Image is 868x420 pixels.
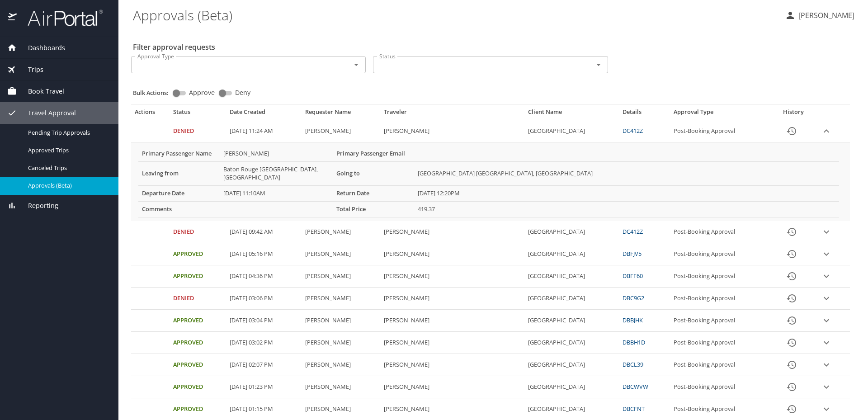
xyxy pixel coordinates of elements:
[302,354,380,376] td: [PERSON_NAME]
[28,181,108,190] span: Approvals (Beta)
[302,265,380,288] td: [PERSON_NAME]
[333,161,414,185] th: Going to
[524,310,619,332] td: [GEOGRAPHIC_DATA]
[770,108,816,120] th: History
[623,127,643,135] a: DC412Z
[170,376,226,398] td: Approved
[781,221,802,243] button: History
[138,146,220,161] th: Primary Passenger Name
[170,265,226,288] td: Approved
[302,120,380,142] td: [PERSON_NAME]
[380,265,524,288] td: [PERSON_NAME]
[623,316,643,324] a: DBBJHK
[133,1,778,29] h1: Approvals (Beta)
[820,124,833,138] button: expand row
[670,221,771,243] td: Post-Booking Approval
[17,43,65,53] span: Dashboards
[670,265,771,288] td: Post-Booking Approval
[781,354,802,376] button: History
[623,360,643,368] a: DBCL39
[670,332,771,354] td: Post-Booking Approval
[226,332,302,354] td: [DATE] 03:02 PM
[820,380,833,394] button: expand row
[189,90,215,96] span: Approve
[28,164,108,172] span: Canceled Trips
[820,314,833,327] button: expand row
[670,120,771,142] td: Post-Booking Approval
[524,120,619,142] td: [GEOGRAPHIC_DATA]
[414,161,839,185] td: [GEOGRAPHIC_DATA] [GEOGRAPHIC_DATA], [GEOGRAPHIC_DATA]
[226,288,302,310] td: [DATE] 03:06 PM
[226,108,302,120] th: Date Created
[781,120,802,142] button: History
[781,288,802,309] button: History
[524,332,619,354] td: [GEOGRAPHIC_DATA]
[781,7,858,24] button: [PERSON_NAME]
[414,201,839,217] td: 419.37
[28,146,108,155] span: Approved Trips
[220,185,333,201] td: [DATE] 11:10AM
[226,221,302,243] td: [DATE] 09:42 AM
[18,9,103,27] img: airportal-logo.png
[170,288,226,310] td: Denied
[302,310,380,332] td: [PERSON_NAME]
[17,108,76,118] span: Travel Approval
[781,376,802,398] button: History
[380,354,524,376] td: [PERSON_NAME]
[350,58,363,71] button: Open
[781,398,802,420] button: History
[670,243,771,265] td: Post-Booking Approval
[302,108,380,120] th: Requester Name
[820,402,833,416] button: expand row
[670,376,771,398] td: Post-Booking Approval
[17,201,58,211] span: Reporting
[623,338,645,346] a: DBBH1D
[235,90,250,96] span: Deny
[820,225,833,239] button: expand row
[380,221,524,243] td: [PERSON_NAME]
[781,243,802,265] button: History
[170,354,226,376] td: Approved
[623,294,644,302] a: DBC9G2
[302,332,380,354] td: [PERSON_NAME]
[820,247,833,261] button: expand row
[226,376,302,398] td: [DATE] 01:23 PM
[170,120,226,142] td: Denied
[226,120,302,142] td: [DATE] 11:24 AM
[138,201,220,217] th: Comments
[619,108,670,120] th: Details
[302,288,380,310] td: [PERSON_NAME]
[623,272,643,280] a: DBFF60
[138,161,220,185] th: Leaving from
[796,10,854,21] p: [PERSON_NAME]
[820,292,833,305] button: expand row
[820,336,833,349] button: expand row
[524,108,619,120] th: Client Name
[170,221,226,243] td: Denied
[670,108,771,120] th: Approval Type
[333,146,414,161] th: Primary Passenger Email
[220,161,333,185] td: Baton Rouge [GEOGRAPHIC_DATA], [GEOGRAPHIC_DATA]
[380,288,524,310] td: [PERSON_NAME]
[524,265,619,288] td: [GEOGRAPHIC_DATA]
[623,227,643,236] a: DC412Z
[333,185,414,201] th: Return Date
[170,332,226,354] td: Approved
[17,86,64,96] span: Book Travel
[781,332,802,354] button: History
[170,310,226,332] td: Approved
[226,310,302,332] td: [DATE] 03:04 PM
[524,243,619,265] td: [GEOGRAPHIC_DATA]
[414,185,839,201] td: [DATE] 12:20PM
[524,221,619,243] td: [GEOGRAPHIC_DATA]
[333,201,414,217] th: Total Price
[302,221,380,243] td: [PERSON_NAME]
[138,146,839,217] table: More info for approvals
[820,358,833,372] button: expand row
[380,376,524,398] td: [PERSON_NAME]
[138,185,220,201] th: Departure Date
[670,288,771,310] td: Post-Booking Approval
[17,65,43,75] span: Trips
[524,354,619,376] td: [GEOGRAPHIC_DATA]
[820,269,833,283] button: expand row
